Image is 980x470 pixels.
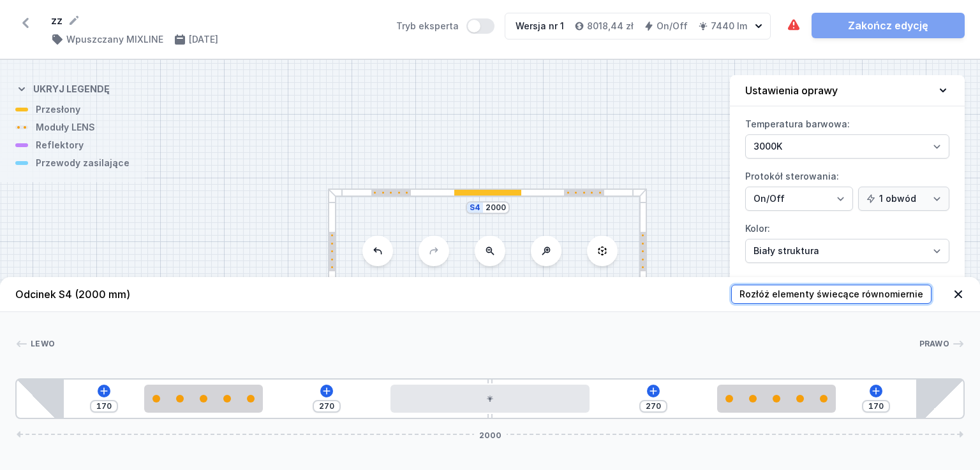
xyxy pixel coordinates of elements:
div: Wersja nr 1 [516,20,564,32]
h4: On/Off [657,20,688,32]
button: Dodaj element [870,385,882,397]
h4: Ukryj legendę [33,83,110,96]
span: 2000 [474,431,507,438]
button: Ukryj legendę [15,73,110,103]
button: Dodaj element [647,385,660,397]
select: Kolor: [745,239,949,263]
h4: [DATE] [189,33,218,46]
label: Tryb eksperta [396,18,494,34]
form: zz [51,13,381,28]
button: Tryb eksperta [466,18,494,34]
button: Dodaj element [320,385,333,397]
label: Kolor: [745,218,949,263]
input: Wymiar [mm] [316,401,337,411]
button: Wersja nr 18018,44 złOn/Off7440 lm [505,13,771,39]
h4: 7440 lm [711,20,747,32]
select: Temperatura barwowa: [745,134,949,159]
select: Protokół sterowania: [858,187,949,211]
span: Rozłóż elementy świecące równomiernie [739,288,923,301]
button: Rozłóż elementy świecące równomiernie [731,285,932,304]
input: Wymiar [mm] [94,401,114,411]
h4: Odcinek S4 [15,287,130,302]
input: Wymiar [mm] [486,203,506,213]
button: Ustawienia oprawy [730,75,965,106]
h4: Wpuszczany MIXLINE [66,33,163,46]
button: Edytuj nazwę projektu [68,14,80,27]
span: (2000 mm) [75,288,130,301]
div: LENS module 250mm 54° [717,385,836,413]
input: Wymiar [mm] [866,401,886,411]
input: Wymiar [mm] [643,401,664,411]
span: Prawo [919,339,950,349]
label: Temperatura barwowa: [745,114,949,159]
div: LED opal module 420mm [390,385,590,413]
div: LENS module 250mm 54° [144,385,263,413]
select: Protokół sterowania: [745,187,853,211]
h4: 8018,44 zł [587,20,634,32]
h4: Ustawienia oprawy [745,83,838,98]
span: Lewo [31,339,55,349]
label: Protokół sterowania: [745,166,949,211]
label: Optyka: [745,271,949,315]
button: Dodaj element [98,385,110,397]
